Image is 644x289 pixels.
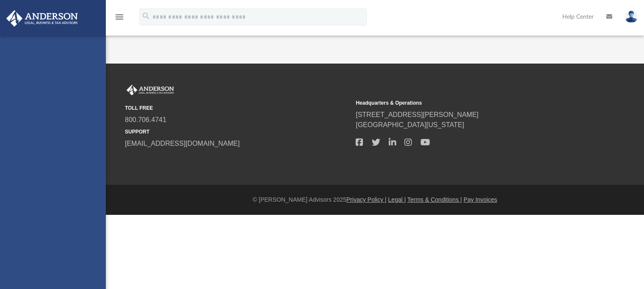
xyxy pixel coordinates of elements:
[141,11,151,21] i: search
[125,116,166,123] a: 800.706.4741
[114,16,124,22] a: menu
[346,196,387,203] a: Privacy Policy |
[356,111,478,118] a: [STREET_ADDRESS][PERSON_NAME]
[464,196,497,203] a: Pay Invoices
[356,121,464,128] a: [GEOGRAPHIC_DATA][US_STATE]
[4,10,80,27] img: Anderson Advisors Platinum Portal
[125,85,176,96] img: Anderson Advisors Platinum Portal
[106,195,644,204] div: © [PERSON_NAME] Advisors 2025
[125,128,350,136] small: SUPPORT
[625,11,638,23] img: User Pic
[125,140,240,147] a: [EMAIL_ADDRESS][DOMAIN_NAME]
[388,196,406,203] a: Legal |
[356,99,580,107] small: Headquarters & Operations
[407,196,462,203] a: Terms & Conditions |
[125,104,350,112] small: TOLL FREE
[114,12,124,22] i: menu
